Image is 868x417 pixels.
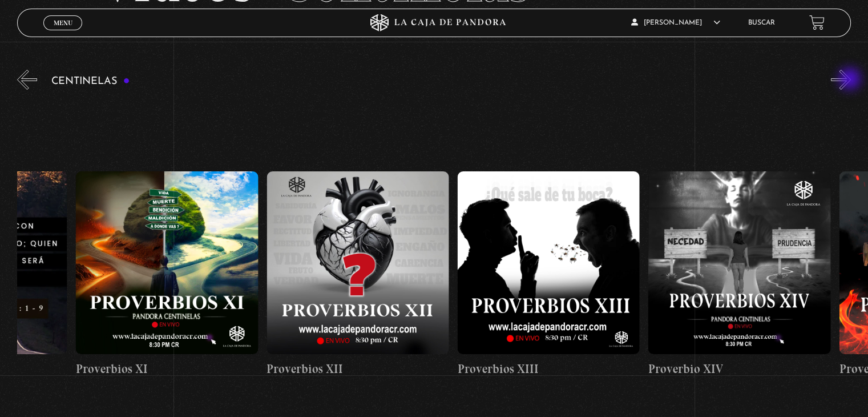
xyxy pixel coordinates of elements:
h3: Centinelas [51,76,130,87]
span: Menu [54,19,72,26]
span: Cerrar [50,29,76,37]
button: Next [831,70,851,90]
h4: Proverbio XIV [648,360,830,378]
span: [PERSON_NAME] [631,19,720,26]
h4: Proverbios XII [267,360,449,378]
h4: Proverbios XI [76,360,258,378]
button: Previous [17,70,37,90]
a: Buscar [748,19,775,26]
h4: Proverbios XIII [458,360,640,378]
a: View your shopping cart [809,15,825,30]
